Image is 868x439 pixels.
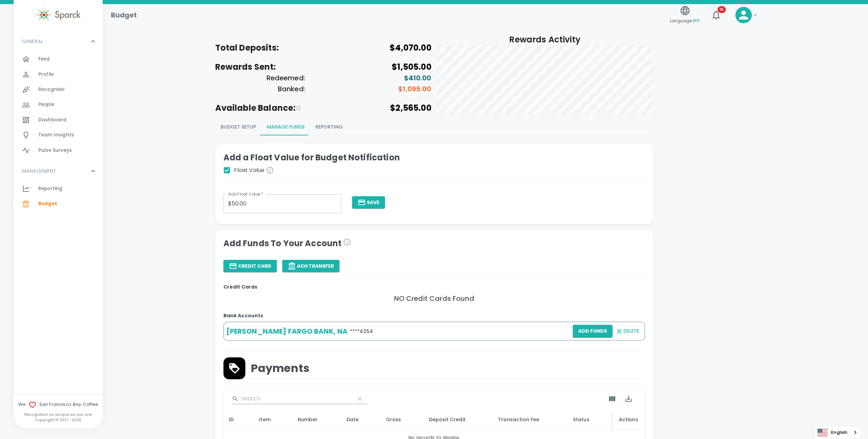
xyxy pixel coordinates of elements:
[708,7,724,23] button: 16
[14,128,103,143] a: Team Insights
[215,42,323,53] h5: Total Deposits:
[223,260,277,272] button: Credit Card
[305,72,431,83] h6: $410.00
[612,325,642,337] button: Delete
[352,196,385,209] button: Save
[22,168,56,174] p: MANAGEMENT
[14,401,103,409] span: We San Francisco Bay Coffee
[215,119,261,135] button: Budget Setup
[261,119,310,135] button: Manage Funds
[241,393,349,404] input: Search
[38,56,50,63] span: Feed
[310,119,348,135] button: Reporting
[573,325,612,337] button: Add Funds
[38,101,54,108] span: People
[343,238,351,246] svg: Please allow 3-4 business days for the funds to be added to your personalized rewards store. You ...
[259,415,286,424] div: Item
[297,415,335,424] div: Number
[323,42,431,53] h5: $4,070.00
[429,415,487,424] div: Deposit Credit
[38,71,54,78] span: Profile
[38,200,57,207] span: Budget
[814,426,861,439] a: English
[347,415,375,424] div: Date
[305,83,431,94] h6: $1,095.00
[667,3,702,27] button: Language:en
[14,7,103,23] a: Sparck logo
[14,196,103,211] a: Budget
[22,38,43,45] p: GENERAL
[498,415,562,424] div: Transaction Fee
[38,117,66,123] span: Dashboard
[266,166,274,174] svg: Get daily alerts when your remaining reward balance is less than the dollar amount of your choice...
[223,152,645,163] h5: Add a Float Value for Budget Notification
[693,16,700,24] span: en
[14,67,103,82] a: Profile
[620,390,637,407] button: Export
[670,16,700,25] span: Language:
[232,395,238,402] svg: Search
[14,417,103,423] p: Copyright © 2017 - 2025
[14,181,103,196] a: Reporting
[323,103,431,114] h5: $2,565.00
[38,132,74,138] span: Team Insights
[14,52,103,161] div: GENERAL
[215,119,653,135] div: Budgeting page report
[226,326,348,337] h6: [PERSON_NAME] FARGO BANK, NA
[14,52,103,67] a: Feed
[229,415,248,424] div: ID
[437,34,653,45] h5: Rewards Activity
[215,72,305,83] h6: Redeemed:
[814,426,861,439] aside: Language selected: English
[215,103,323,114] h5: Available Balance:
[296,105,301,111] svg: This is the estimated balance based on the scenario planning and what you have currently deposite...
[604,390,620,407] button: Show Columns
[573,415,607,424] div: Status
[251,361,309,375] span: Payments
[14,181,103,214] div: MANAGEMENT
[14,112,103,128] a: Dashboard
[111,10,137,21] h1: Budget
[14,97,103,112] a: People
[282,260,339,272] button: ACH Transfer
[14,161,103,181] div: MANAGEMENT
[223,238,645,249] h4: Add Funds To Your Account
[386,415,418,424] div: Gross
[38,185,62,192] span: Reporting
[223,312,263,319] b: Bank Accounts
[814,426,861,439] div: Language
[38,86,65,93] span: Recognize!
[14,143,103,158] a: Pulse Surveys
[38,147,72,154] span: Pulse Surveys
[323,62,431,72] h5: $1,505.00
[14,412,103,417] p: Recognition as unique as you are!
[215,83,305,94] h6: Banked:
[717,6,726,13] span: 16
[223,283,258,290] b: Credit Cards
[14,31,103,52] div: GENERAL
[234,166,274,174] span: Float Value
[623,327,639,335] span: Delete
[223,293,645,304] h6: NO Credit Cards Found
[36,7,80,23] img: Sparck logo
[228,191,263,197] label: Add Float Value
[215,62,323,72] h5: Rewards Sent:
[14,82,103,97] a: Recognize!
